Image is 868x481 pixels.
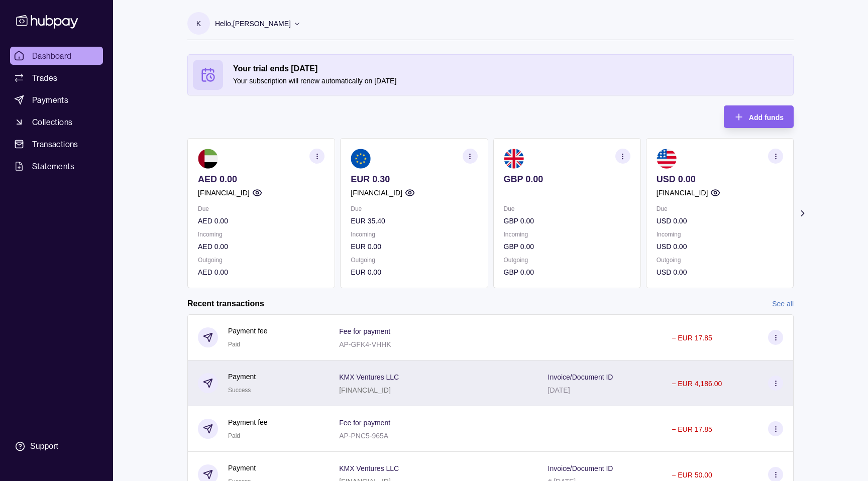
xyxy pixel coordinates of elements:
p: Incoming [198,229,324,240]
a: Payments [10,91,103,109]
a: See all [772,298,794,309]
a: Dashboard [10,47,103,65]
p: EUR 0.00 [351,241,477,252]
span: Transactions [32,138,78,150]
p: Outgoing [504,255,630,266]
p: GBP 0.00 [504,174,630,185]
p: USD 0.00 [657,174,783,185]
p: GBP 0.00 [504,215,630,226]
span: Success [228,387,251,394]
span: Payments [32,94,68,106]
p: Fee for payment [339,327,390,335]
p: [FINANCIAL_ID] [657,187,708,198]
p: Payment fee [228,417,268,428]
p: Incoming [657,229,783,240]
p: USD 0.00 [657,215,783,226]
p: Payment [228,462,256,473]
p: [DATE] [548,386,570,394]
p: EUR 0.00 [351,267,477,278]
span: Paid [228,432,240,439]
p: − EUR 17.85 [672,425,712,433]
a: Transactions [10,135,103,153]
button: Add funds [724,105,794,128]
p: [FINANCIAL_ID] [339,386,391,394]
p: AP-GFK4-VHHK [339,340,391,348]
p: − EUR 4,186.00 [672,380,722,388]
img: eu [351,149,371,169]
p: USD 0.00 [657,241,783,252]
span: Paid [228,341,240,348]
p: Due [198,203,324,214]
p: Payment [228,371,256,382]
span: Add funds [749,113,784,122]
p: EUR 35.40 [351,215,477,226]
p: KMX Ventures LLC [339,464,399,472]
p: Incoming [351,229,477,240]
span: Trades [32,72,57,84]
p: USD 0.00 [657,267,783,278]
p: Payment fee [228,325,268,336]
img: ae [198,149,218,169]
span: Collections [32,116,72,128]
p: Due [504,203,630,214]
p: Outgoing [351,255,477,266]
img: us [657,149,677,169]
p: Due [657,203,783,214]
p: AED 0.00 [198,241,324,252]
p: AP-PNC5-965A [339,432,388,440]
p: [FINANCIAL_ID] [198,187,250,198]
p: K [196,18,201,29]
a: Collections [10,113,103,131]
p: EUR 0.30 [351,174,477,185]
p: AED 0.00 [198,267,324,278]
span: Statements [32,160,74,172]
p: − EUR 17.85 [672,334,712,342]
p: GBP 0.00 [504,267,630,278]
p: − EUR 50.00 [672,471,712,479]
p: AED 0.00 [198,215,324,226]
p: Outgoing [657,255,783,266]
p: Due [351,203,477,214]
p: Outgoing [198,255,324,266]
p: Invoice/Document ID [548,464,613,472]
h2: Your trial ends [DATE] [233,63,788,74]
div: Support [30,441,58,452]
p: Your subscription will renew automatically on [DATE] [233,75,788,86]
p: Fee for payment [339,419,390,427]
a: Support [10,436,103,457]
img: gb [504,149,524,169]
p: GBP 0.00 [504,241,630,252]
p: Invoice/Document ID [548,373,613,381]
p: KMX Ventures LLC [339,373,399,381]
p: [FINANCIAL_ID] [351,187,402,198]
a: Statements [10,157,103,175]
p: AED 0.00 [198,174,324,185]
span: Dashboard [32,50,72,62]
p: Incoming [504,229,630,240]
a: Trades [10,69,103,87]
p: Hello, [PERSON_NAME] [215,18,291,29]
h2: Recent transactions [187,298,264,309]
